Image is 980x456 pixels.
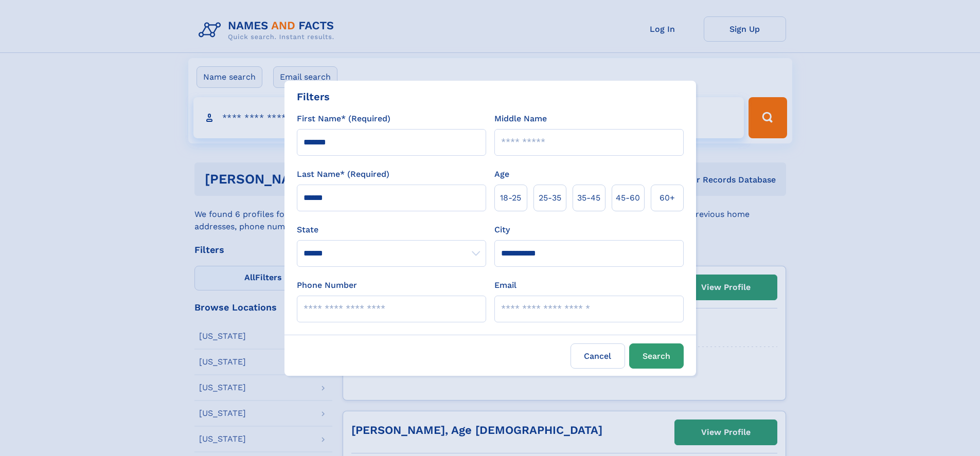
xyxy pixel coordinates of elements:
[494,224,510,236] label: City
[660,192,675,204] span: 60+
[494,113,547,125] label: Middle Name
[297,113,390,125] label: First Name* (Required)
[494,279,516,291] label: Email
[297,224,486,236] label: State
[577,192,600,204] span: 35‑45
[629,343,684,369] button: Search
[616,192,640,204] span: 45‑60
[494,168,509,180] label: Age
[297,89,330,104] div: Filters
[500,192,521,204] span: 18‑25
[297,168,389,180] label: Last Name* (Required)
[539,192,561,204] span: 25‑35
[571,343,625,369] label: Cancel
[297,279,357,291] label: Phone Number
